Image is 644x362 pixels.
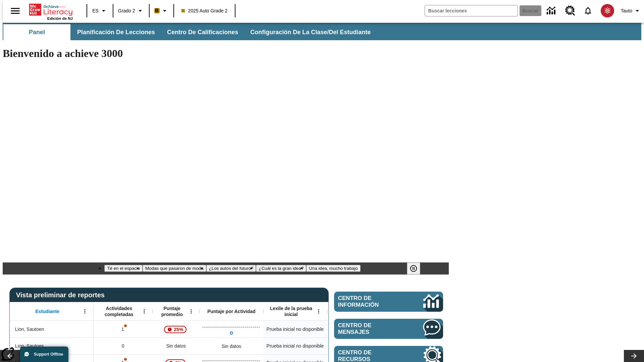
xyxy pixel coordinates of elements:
div: Sin datos, Lion, Sautoes [218,340,245,353]
button: Diapositiva 1 Té en el espacio [104,265,143,272]
a: Notificaciones [579,2,597,19]
span: Lion, Sautoen [15,326,44,333]
span: Configuración de la clase/del estudiante [250,28,371,36]
button: Planificación de lecciones [72,24,160,40]
div: Pausar [407,262,427,275]
div: 1, Es posible que sea inválido el puntaje de una o más actividades., Lion, Sautoen [94,321,153,338]
p: 1 [121,326,125,333]
span: Puntaje por Actividad [207,308,255,314]
span: Centro de información [338,295,401,308]
span: Centro de mensajes [338,322,403,336]
span: Centro de calificaciones [167,28,238,36]
span: Support Offline [34,352,63,357]
button: Configuración de la clase/del estudiante [245,24,376,40]
button: Abrir menú [314,306,324,316]
span: ES [92,7,99,14]
a: Centro de recursos, Se abrirá en una pestaña nueva. [561,2,579,20]
button: Support Offline [20,347,68,362]
button: Abrir menú [139,306,149,316]
a: Portada [29,3,73,16]
span: Sin datos [163,339,189,353]
span: Planificación de lecciones [77,28,155,36]
button: Boost El color de la clase es anaranjado claro. Cambiar el color de la clase. [152,5,171,17]
span: Actividades completadas [97,305,141,317]
button: Centro de calificaciones [162,24,244,40]
button: Abrir el menú lateral [5,1,25,21]
button: Abrir menú [186,306,196,316]
button: Escoja un nuevo avatar [597,2,618,19]
div: Sin datos, Lion, Sautoes [327,338,391,354]
button: Pausar [407,262,420,275]
div: Portada [29,2,73,20]
button: Diapositiva 5 Una idea, mucho trabajo [306,265,360,272]
button: Diapositiva 3 ¿Los autos del futuro? [206,265,256,272]
span: Grado 2 [118,7,135,14]
div: Subbarra de navegación [3,23,641,40]
button: Panel [3,24,70,40]
button: Carrusel de lecciones, seguir [624,350,644,362]
div: Subbarra de navegación [3,24,377,40]
input: Buscar campo [425,5,518,16]
span: Edición de NJ [47,16,73,20]
button: Lenguaje: ES, Selecciona un idioma [89,5,111,17]
a: Centro de mensajes [334,319,443,339]
span: Vista preliminar de reportes [16,291,108,299]
button: Perfil/Configuración [618,5,644,17]
span: Puntaje promedio [156,305,188,317]
img: avatar image [601,4,614,17]
span: B [155,6,159,15]
div: 0, Lion, Sautoes [94,338,153,354]
div: Sin datos, Lion, Sautoen [327,321,391,338]
button: Diapositiva 2 Modas que pasaron de moda [143,265,206,272]
span: 25% [171,323,186,336]
span: Prueba inicial no disponible, Lion, Sautoes [267,343,324,350]
div: Sin datos, Lion, Sautoes [153,338,200,354]
a: Centro de información [543,2,561,20]
span: Panel [29,28,45,36]
button: Abrir menú [80,306,90,316]
button: Grado: Grado 2, Elige un grado [115,5,147,17]
span: Prueba inicial no disponible, Lion, Sautoen [267,326,324,333]
span: Lion, Sautoes [15,343,44,350]
span: Lexile de la prueba inicial [267,305,316,317]
h1: Bienvenido a achieve 3000 [3,47,449,60]
div: , 25%, ¡Atención! La puntuación media de 25% correspondiente al primer intento de este estudiante... [153,321,200,338]
button: Diapositiva 4 ¿Cuál es la gran idea? [256,265,306,272]
a: Centro de información [334,292,443,312]
span: Estudiante [36,308,60,314]
span: 2025 Auto Grade 2 [181,7,228,14]
span: 0 [122,343,124,350]
span: Tauto [621,7,632,14]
